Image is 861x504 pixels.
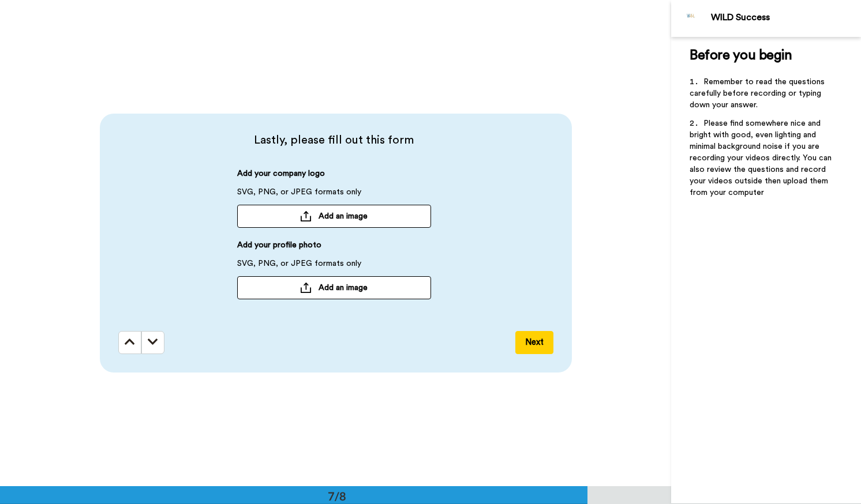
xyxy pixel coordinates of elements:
span: Remember to read the questions carefully before recording or typing down your answer. [690,78,827,109]
div: WILD Success [711,12,860,23]
span: Please find somewhere nice and bright with good, even lighting and minimal background noise if yo... [690,119,834,197]
button: Add an image [237,276,431,299]
div: 7/8 [309,488,365,504]
span: Lastly, please fill out this form [118,132,550,148]
span: Add your profile photo [237,239,321,258]
span: Add an image [319,282,368,294]
span: SVG, PNG, or JPEG formats only [237,258,361,276]
span: SVG, PNG, or JPEG formats only [237,186,361,205]
span: Add your company logo [237,168,325,186]
button: Add an image [237,205,431,228]
button: Next [515,331,553,354]
img: Profile Image [677,5,705,32]
span: Add an image [319,210,368,222]
span: Before you begin [690,48,792,62]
